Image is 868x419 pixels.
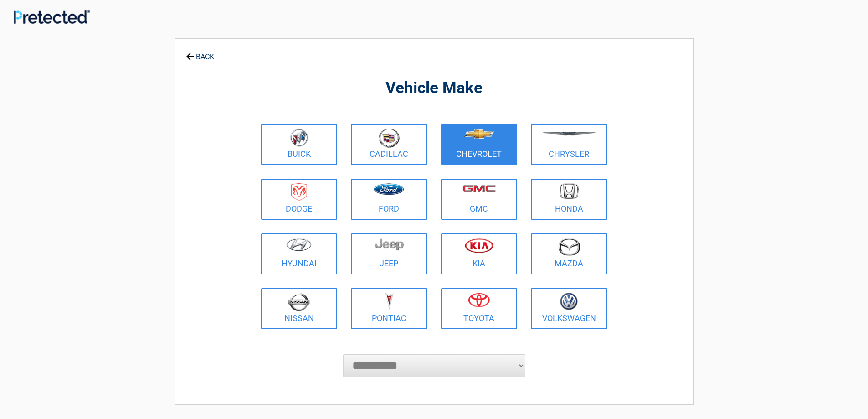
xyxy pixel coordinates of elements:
img: mazda [558,238,580,256]
img: dodge [291,183,307,201]
a: Kia [441,233,518,274]
a: Cadillac [351,124,427,165]
a: Pontiac [351,288,427,329]
img: jeep [375,238,404,251]
img: volkswagen [560,293,578,310]
a: Honda [531,179,607,220]
a: Nissan [261,288,338,329]
img: pontiac [385,293,394,310]
a: Buick [261,124,338,165]
img: kia [465,238,493,253]
a: Chevrolet [441,124,518,165]
img: toyota [468,293,490,307]
img: honda [560,183,579,199]
a: Jeep [351,233,427,274]
img: chevrolet [464,129,494,139]
a: BACK [184,45,216,61]
img: gmc [462,185,496,192]
img: nissan [288,293,310,311]
a: Mazda [531,233,607,274]
img: chrysler [541,132,597,136]
a: Volkswagen [531,288,607,329]
img: hyundai [286,238,312,251]
a: Ford [351,179,427,220]
h2: Vehicle Make [259,78,610,99]
img: buick [290,129,308,147]
img: cadillac [379,129,400,148]
a: Dodge [261,179,338,220]
a: Toyota [441,288,518,329]
img: Main Logo [14,10,90,24]
img: ford [374,183,404,195]
a: Chrysler [531,124,607,165]
a: Hyundai [261,233,338,274]
a: GMC [441,179,518,220]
